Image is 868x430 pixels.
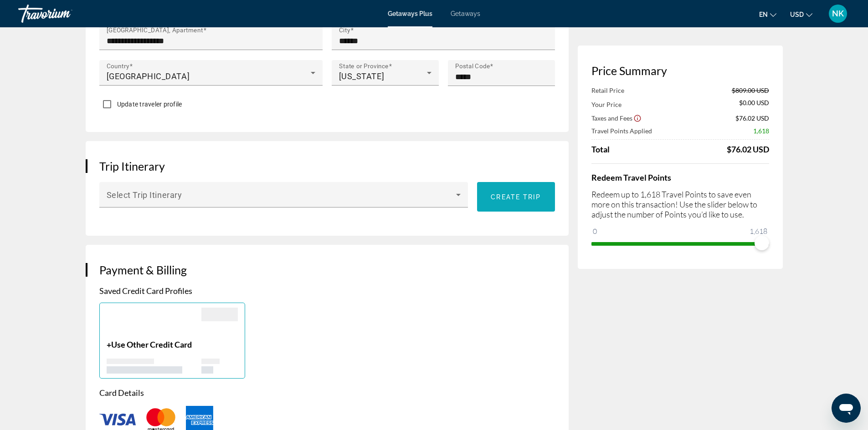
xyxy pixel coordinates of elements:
span: Taxes and Fees [591,114,632,122]
span: $76.02 USD [735,114,769,122]
span: Total [591,144,610,154]
mat-label: State or Province [339,63,389,70]
span: 0 [591,226,598,237]
span: 1,618 [753,127,769,135]
span: $0.00 USD [739,99,769,109]
p: Saved Credit Card Profiles [99,286,555,296]
span: ngx-slider [755,236,769,250]
span: NK [832,9,844,18]
span: Update traveler profile [117,101,182,108]
span: Your Price [591,101,621,108]
p: Card Details [99,388,555,398]
mat-label: [GEOGRAPHIC_DATA], Apartment [107,27,203,34]
h3: Price Summary [591,64,769,77]
span: Retail Price [591,86,624,94]
span: Use Other Credit Card [111,339,192,349]
p: + [107,339,201,349]
span: USD [790,11,804,18]
div: $76.02 USD [727,144,769,154]
span: Select Trip Itinerary [107,190,182,200]
button: Show Taxes and Fees breakdown [591,113,642,122]
span: $809.00 USD [732,86,769,94]
a: Getaways [451,10,480,17]
span: Create trip [491,193,541,201]
span: 1,618 [748,226,769,237]
button: Create trip [477,182,555,212]
p: Redeem up to 1,618 Travel Points to save even more on this transaction! Use the slider below to a... [591,189,769,219]
mat-label: City [339,27,350,34]
h3: Trip Itinerary [99,159,555,173]
button: User Menu [826,4,850,23]
h4: Redeem Travel Points [591,172,769,182]
button: Change currency [790,8,812,21]
ngx-slider: ngx-slider [591,242,769,244]
img: VISA [99,414,136,425]
mat-label: Country [107,63,129,70]
a: Travorium [18,2,109,25]
span: en [759,11,768,18]
button: Show Taxes and Fees disclaimer [633,114,642,122]
a: Getaways Plus [388,10,432,17]
span: Travel Points Applied [591,127,652,135]
iframe: Button to launch messaging window [832,394,861,423]
span: [GEOGRAPHIC_DATA] [107,71,190,81]
h3: Payment & Billing [99,263,555,277]
span: [US_STATE] [339,71,385,81]
button: Change language [759,8,776,21]
mat-label: Postal Code [455,63,490,70]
